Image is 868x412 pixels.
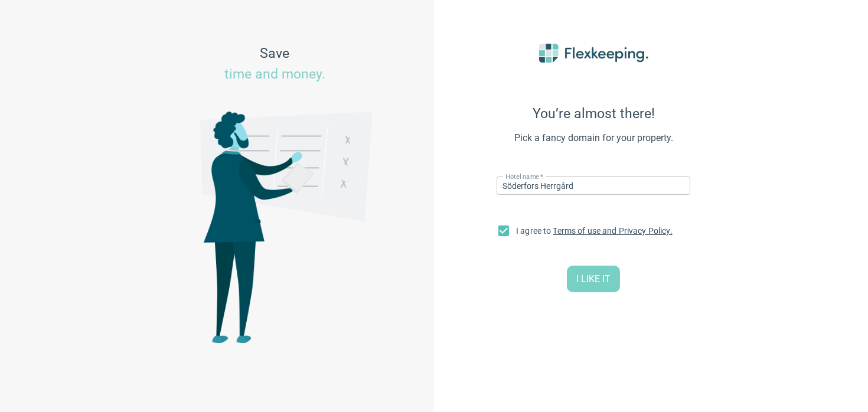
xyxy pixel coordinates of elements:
[464,131,723,145] span: Pick a fancy domain for your property.
[224,44,325,85] span: Save
[567,266,620,292] button: I LIKE IT
[553,226,672,236] a: Terms of use and Privacy Policy.
[516,226,673,236] span: I agree to
[576,273,611,286] span: I LIKE IT
[464,106,723,122] span: You’re almost there!
[224,66,325,82] span: time and money.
